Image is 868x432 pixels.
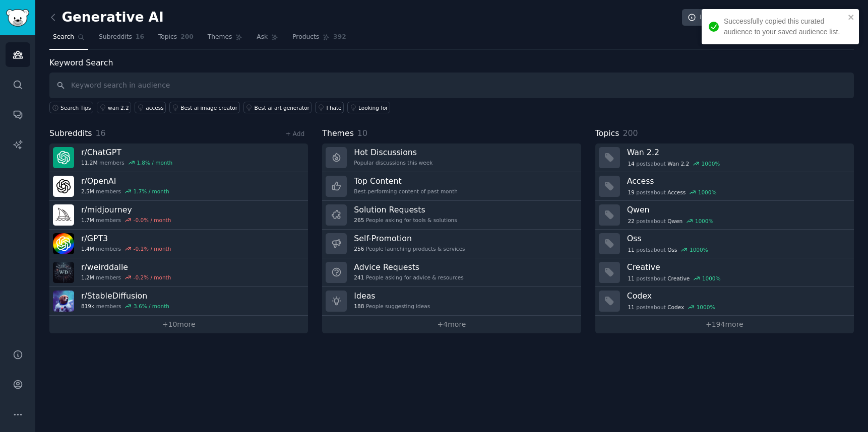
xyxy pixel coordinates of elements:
a: Self-Promotion256People launching products & services [322,230,581,258]
span: 241 [354,274,364,281]
a: r/StableDiffusion819kmembers3.6% / month [49,287,308,316]
label: Keyword Search [49,58,113,67]
h3: Wan 2.2 [627,147,847,158]
div: -0.1 % / month [134,245,171,252]
div: 1000 % [695,218,714,225]
div: wan 2.2 [108,104,129,111]
span: 10 [357,128,367,138]
div: 1000 % [698,189,717,196]
a: r/ChatGPT11.2Mmembers1.8% / month [49,143,308,172]
img: ChatGPT [53,147,74,168]
h3: Hot Discussions [354,147,432,158]
h3: Self-Promotion [354,233,465,244]
h3: Qwen [627,204,847,215]
span: 14 [628,160,634,167]
span: Themes [208,33,232,42]
span: 19 [628,189,634,196]
div: post s about [627,188,718,197]
h3: Oss [627,233,847,244]
div: I hate [326,104,341,111]
a: +4more [322,316,581,333]
a: Ask [253,29,282,50]
span: Subreddits [49,127,92,140]
span: 256 [354,245,364,252]
a: r/weirddalle1.2Mmembers-0.2% / month [49,258,308,287]
h3: r/ midjourney [81,204,171,215]
div: post s about [627,303,716,312]
a: +10more [49,316,308,333]
h3: r/ weirddalle [81,262,171,272]
a: Best ai image creator [169,102,239,113]
div: members [81,303,169,310]
div: 1.8 % / month [137,159,172,166]
span: Topics [595,127,619,140]
span: 1.7M [81,217,94,224]
span: 22 [628,218,634,225]
span: Search [53,33,74,42]
a: Advice Requests241People asking for advice & resources [322,258,581,287]
a: Themes [204,29,246,50]
div: access [146,104,163,111]
h3: r/ OpenAI [81,176,169,186]
div: post s about [627,217,715,226]
div: -0.0 % / month [134,217,171,224]
a: Wan 2.214postsaboutWan 2.21000% [595,143,854,172]
a: +194more [595,316,854,333]
div: Looking for [358,104,388,111]
a: Ideas188People suggesting ideas [322,287,581,316]
div: 1.7 % / month [134,188,169,195]
div: Popular discussions this week [354,159,432,166]
span: 16 [96,128,106,138]
input: Keyword search in audience [49,73,854,98]
span: Access [667,189,686,196]
a: Top ContentBest-performing content of past month [322,172,581,201]
span: Products [292,33,319,42]
div: members [81,245,171,252]
div: People launching products & services [354,245,465,252]
div: post s about [627,245,709,254]
div: members [81,217,171,224]
a: Codex11postsaboutCodex1000% [595,287,854,316]
div: Successfully copied this curated audience to your saved audience list. [724,16,845,37]
h3: r/ StableDiffusion [81,291,169,301]
span: Topics [158,33,177,42]
span: Search Tips [60,104,91,111]
img: GummySearch logo [6,9,29,27]
h3: r/ GPT3 [81,233,171,244]
span: Wan 2.2 [667,160,689,167]
span: Themes [322,127,354,140]
span: 188 [354,303,364,310]
h3: Solution Requests [354,204,457,215]
h3: Advice Requests [354,262,463,272]
span: 200 [623,128,638,138]
div: members [81,274,171,281]
h3: Creative [627,262,847,272]
a: r/midjourney1.7Mmembers-0.0% / month [49,201,308,230]
img: GPT3 [53,233,74,254]
img: StableDiffusion [53,291,74,312]
span: Ask [257,33,268,42]
span: 16 [136,33,144,42]
a: Info [682,9,719,26]
span: 11 [628,304,634,311]
span: 2.5M [81,188,94,195]
a: Qwen22postsaboutQwen1000% [595,201,854,230]
a: Looking for [347,102,390,113]
a: Products392 [289,29,349,50]
span: Codex [667,304,684,311]
div: members [81,159,172,166]
div: Best-performing content of past month [354,188,458,195]
span: 1.2M [81,274,94,281]
div: -0.2 % / month [134,274,171,281]
div: 1000 % [702,160,720,167]
span: Qwen [667,218,683,225]
img: OpenAI [53,176,74,197]
span: Subreddits [99,33,132,42]
span: 265 [354,217,364,224]
a: Solution Requests265People asking for tools & solutions [322,201,581,230]
div: 1000 % [697,304,715,311]
span: 11 [628,275,634,282]
a: Subreddits16 [95,29,148,50]
a: wan 2.2 [97,102,131,113]
span: 200 [180,33,194,42]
